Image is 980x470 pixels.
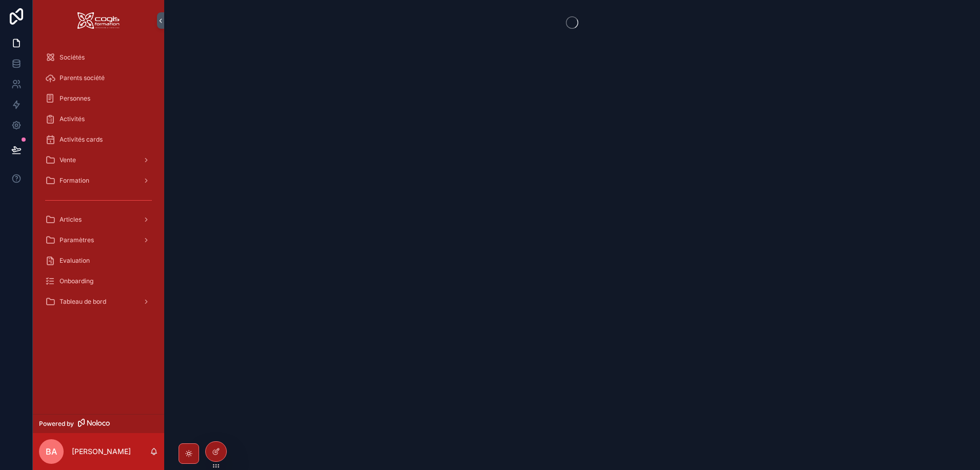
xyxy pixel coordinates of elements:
span: Formation [60,177,89,185]
a: Vente [39,151,158,169]
span: Paramètres [60,236,94,244]
span: Activités [60,115,85,123]
a: Evaluation [39,251,158,270]
a: Sociétés [39,48,158,67]
img: App logo [77,12,120,29]
span: Parents société [60,74,105,82]
a: Activités [39,110,158,128]
a: Formation [39,171,158,190]
a: Paramètres [39,231,158,249]
a: Activités cards [39,130,158,149]
p: [PERSON_NAME] [72,446,131,457]
a: Powered by [33,414,164,433]
span: Tableau de bord [60,298,106,306]
span: Onboarding [60,277,93,285]
span: Evaluation [60,257,90,265]
a: Personnes [39,89,158,108]
span: Powered by [39,420,74,428]
a: Onboarding [39,272,158,290]
span: Vente [60,156,76,164]
div: scrollable content [33,41,164,324]
span: Articles [60,216,82,224]
span: BA [46,445,57,458]
span: Sociétés [60,53,85,62]
span: Activités cards [60,135,103,144]
a: Tableau de bord [39,292,158,311]
a: Articles [39,210,158,229]
a: Parents société [39,69,158,87]
span: Personnes [60,94,90,103]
